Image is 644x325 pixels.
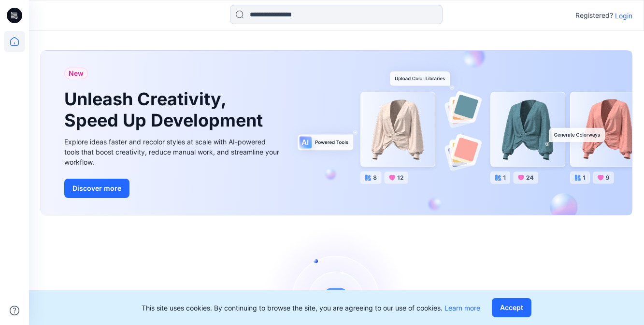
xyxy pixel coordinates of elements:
[142,303,480,313] p: This site uses cookies. By continuing to browse the site, you are agreeing to our use of cookies.
[64,179,282,198] a: Discover more
[615,11,632,21] p: Login
[492,298,531,317] button: Accept
[64,179,129,198] button: Discover more
[69,68,84,79] span: New
[64,89,267,130] h1: Unleash Creativity, Speed Up Development
[64,137,282,167] div: Explore ideas faster and recolor styles at scale with AI-powered tools that boost creativity, red...
[444,304,480,312] a: Learn more
[575,10,613,21] p: Registered?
